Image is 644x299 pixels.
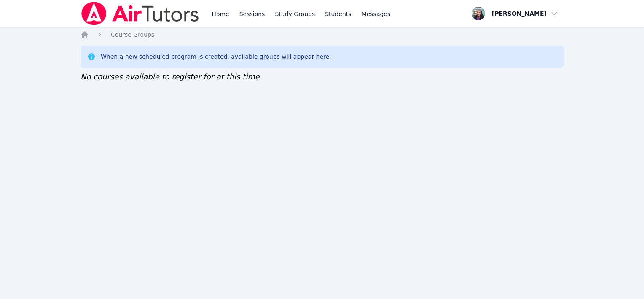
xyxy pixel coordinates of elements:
[80,2,200,25] img: Air Tutors
[362,10,391,18] span: Messages
[80,72,262,81] span: No courses available to register for at this time.
[80,30,563,39] nav: Breadcrumb
[111,30,154,39] a: Course Groups
[111,31,154,38] span: Course Groups
[101,52,331,61] div: When a new scheduled program is created, available groups will appear here.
